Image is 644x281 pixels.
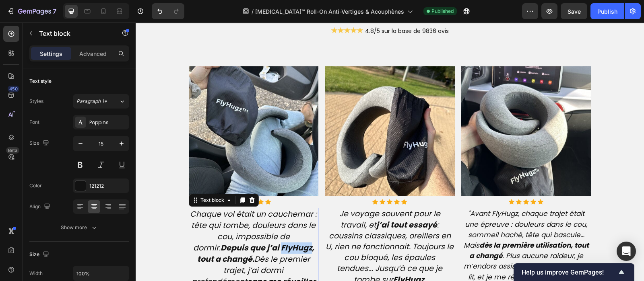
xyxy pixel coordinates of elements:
div: Font [29,119,39,126]
div: Undo/Redo [152,3,184,19]
i: Je voyage souvent pour le travail, et : coussins classiques, oreillers en U, rien ne fonctionnait... [190,186,318,262]
div: Beta [6,147,19,154]
button: Show more [29,220,129,235]
button: Paragraph 1* [73,94,129,109]
img: gempages_540190890933617569-d56358f7-03bf-4d37-8669-3dd429866486.jpg [326,44,456,174]
span: Published [431,8,454,15]
img: gempages_540190890933617569-1b7ac020-c62b-4043-8038-9a1e1462471a.jpg [189,44,319,174]
p: Advanced [79,49,107,58]
strong: FlyHugz [258,252,289,263]
div: Size [29,249,51,260]
div: Styles [29,98,43,105]
button: Publish [590,3,624,19]
span: [MEDICAL_DATA]™ Roll-On Anti-Vertiges & Acouphènes [255,7,404,16]
span: Paragraph 1* [76,98,107,105]
div: Width [29,270,43,277]
button: Save [561,3,587,19]
span: Save [568,8,581,15]
div: Poppins [89,119,127,126]
strong: dès la première utilisation, tout a changé [334,218,453,238]
strong: sans me réveiller en souffrant [66,254,180,276]
strong: Depuis que j’ai FlyHugz, tout a changé. [62,220,178,242]
div: Size [29,138,51,149]
div: Align [29,201,52,212]
p: Text block [39,29,107,38]
iframe: Design area [136,23,644,281]
div: Text block [63,174,90,181]
button: 7 [3,3,60,19]
div: Show more [61,224,98,232]
div: Color [29,182,42,189]
div: 450 [8,86,19,92]
div: 121212 [89,183,127,190]
div: Publish [597,7,617,16]
span: Help us improve GemPages! [522,269,617,276]
div: Text style [29,78,52,85]
span: / [252,7,254,16]
input: Auto [73,266,129,281]
button: Show survey - Help us improve GemPages! [522,267,626,277]
strong: j’ai tout essayé [241,197,301,208]
p: 7 [53,6,56,16]
div: Open Intercom Messenger [617,242,636,261]
p: Settings [40,49,62,58]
